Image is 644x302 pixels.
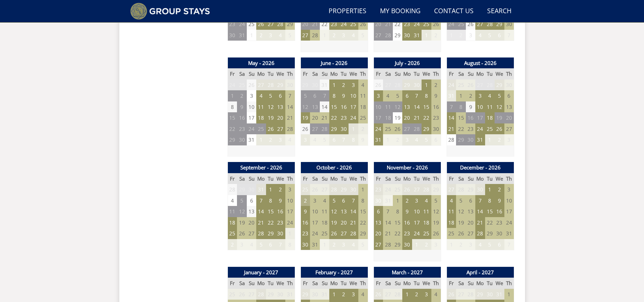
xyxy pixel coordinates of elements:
[326,4,369,19] a: Properties
[485,30,495,41] td: 5
[276,173,285,184] th: We
[456,30,466,41] td: 2
[456,134,466,145] td: 29
[504,173,514,184] th: Th
[247,134,256,145] td: 31
[320,173,329,184] th: Su
[412,173,422,184] th: Tu
[393,90,402,101] td: 5
[237,79,246,91] td: 25
[383,101,392,113] td: 11
[402,101,412,113] td: 13
[495,19,504,30] td: 29
[349,19,358,30] td: 25
[422,134,431,145] td: 5
[504,112,514,123] td: 20
[485,68,495,79] th: Tu
[402,173,412,184] th: Mo
[447,68,456,79] th: Fr
[339,79,349,91] td: 2
[456,90,466,101] td: 1
[475,123,485,135] td: 24
[237,90,246,101] td: 2
[358,123,368,135] td: 2
[276,101,285,113] td: 13
[320,123,329,135] td: 28
[504,101,514,113] td: 13
[485,101,495,113] td: 11
[310,101,319,113] td: 13
[237,173,246,184] th: Sa
[228,90,237,101] td: 1
[301,68,310,79] th: Fr
[228,112,237,123] td: 15
[393,134,402,145] td: 2
[256,79,266,91] td: 27
[228,57,295,69] th: May - 2026
[393,19,402,30] td: 22
[484,4,514,19] a: Search
[495,123,504,135] td: 26
[422,30,431,41] td: 1
[247,19,256,30] td: 25
[495,30,504,41] td: 6
[256,184,266,195] td: 31
[228,68,237,79] th: Fr
[237,19,246,30] td: 24
[285,123,295,135] td: 28
[431,4,476,19] a: Contact Us
[237,134,246,145] td: 30
[431,79,441,91] td: 2
[228,134,237,145] td: 29
[301,90,310,101] td: 5
[320,134,329,145] td: 5
[466,112,475,123] td: 16
[266,184,276,195] td: 1
[301,19,310,30] td: 20
[329,173,339,184] th: Mo
[339,173,349,184] th: Tu
[374,173,383,184] th: Fr
[228,30,237,41] td: 30
[266,123,276,135] td: 26
[475,19,485,30] td: 27
[374,30,383,41] td: 27
[422,112,431,123] td: 22
[431,123,441,135] td: 30
[276,30,285,41] td: 4
[247,79,256,91] td: 26
[393,68,402,79] th: Su
[422,68,431,79] th: We
[266,19,276,30] td: 27
[237,68,246,79] th: Sa
[301,112,310,123] td: 19
[310,112,319,123] td: 20
[276,184,285,195] td: 2
[301,134,310,145] td: 3
[447,57,514,69] th: August - 2026
[228,162,295,173] th: September - 2026
[285,101,295,113] td: 14
[431,134,441,145] td: 6
[339,90,349,101] td: 9
[383,68,392,79] th: Sa
[431,173,441,184] th: Th
[466,19,475,30] td: 26
[358,101,368,113] td: 18
[422,79,431,91] td: 1
[329,90,339,101] td: 8
[466,101,475,113] td: 9
[475,90,485,101] td: 3
[339,101,349,113] td: 16
[130,3,210,20] img: Group Stays
[383,112,392,123] td: 18
[349,30,358,41] td: 4
[466,173,475,184] th: Su
[329,134,339,145] td: 6
[412,68,422,79] th: Tu
[495,173,504,184] th: We
[349,112,358,123] td: 24
[466,30,475,41] td: 3
[329,30,339,41] td: 2
[402,90,412,101] td: 6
